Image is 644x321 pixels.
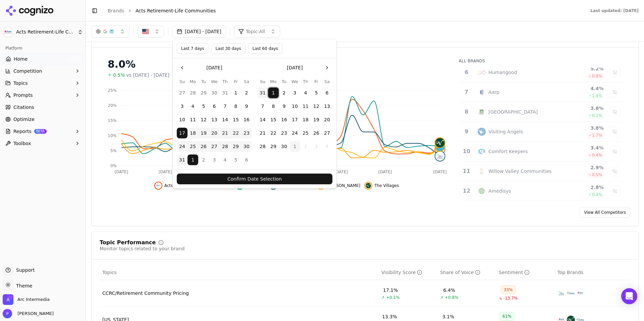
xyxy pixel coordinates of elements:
button: Wednesday, September 10th, 2025 [289,101,300,112]
a: Citations [3,102,83,113]
button: Tuesday, September 30th, 2025 [279,141,289,152]
img: humangood [478,68,486,76]
span: Theme [13,283,32,288]
div: 3.1% [442,313,454,320]
button: Wednesday, August 27th, 2025, selected [209,141,220,152]
button: Last 30 days [211,43,246,54]
th: Tuesday [279,78,289,85]
button: Open user button [3,309,54,318]
nav: breadcrumb [108,7,577,14]
span: -13.7% [503,296,518,301]
button: Saturday, September 27th, 2025 [322,128,332,138]
tspan: [DATE] [334,170,348,174]
button: Wednesday, August 13th, 2025 [209,114,220,125]
div: Platform [3,43,83,54]
tr: 12amedisysAmedisys2.8%0.4%Show amedisys data [460,181,625,201]
button: Tuesday, September 2nd, 2025 [279,87,289,98]
span: Prompts [13,92,33,99]
button: Sunday, August 17th, 2025, selected [177,128,187,138]
button: Friday, August 15th, 2025 [230,114,241,125]
span: ↗ [440,295,443,300]
button: Thursday, August 7th, 2025 [220,101,230,112]
div: Aarp [488,89,499,95]
img: a place for mom [435,151,445,161]
button: Monday, September 1st, 2025, selected [268,87,279,98]
button: Tuesday, September 16th, 2025 [279,114,289,125]
div: 3.8 % [560,105,603,112]
button: Hide the villages data [364,182,399,190]
div: Visibility Score [381,269,422,276]
button: Monday, September 29th, 2025 [268,141,279,152]
div: Last updated: [DATE] [590,8,639,13]
th: Thursday [300,78,311,85]
span: ↘ [499,296,502,301]
span: Toolbox [13,140,31,147]
tspan: 15% [108,118,117,123]
div: 12 [462,187,471,195]
button: Monday, August 11th, 2025 [187,114,198,125]
span: ↗ [381,295,385,300]
div: 2.8 % [560,184,603,191]
div: 61% [499,312,515,321]
button: Confirm Date Selection [177,174,332,184]
div: 33% [501,285,516,294]
button: Thursday, July 31st, 2025 [220,87,230,98]
span: Support [13,267,35,273]
div: 7 [462,88,471,96]
button: Saturday, September 20th, 2025 [322,114,332,125]
button: Sunday, August 31st, 2025, selected [257,87,268,98]
button: Go to the Previous Month [177,62,187,73]
button: Sunday, August 3rd, 2025 [177,101,187,112]
button: Monday, August 18th, 2025, selected [187,128,198,138]
button: Friday, September 26th, 2025 [311,128,322,138]
button: Show visiting angels data [609,126,620,137]
th: shareOfVoice [437,265,496,280]
button: Thursday, September 18th, 2025 [300,114,311,125]
table: September 2025 [257,78,332,152]
button: Tuesday, August 19th, 2025, selected [198,128,209,138]
button: Monday, September 15th, 2025 [268,114,279,125]
button: Friday, August 29th, 2025, selected [230,141,241,152]
span: 0.5% [113,72,125,78]
th: Sunday [257,78,268,85]
th: Topics [100,265,379,280]
button: Open organization switcher [3,294,50,305]
span: Topics [102,269,117,276]
span: +0.1% [386,295,400,300]
button: Wednesday, July 30th, 2025 [209,87,220,98]
button: Sunday, August 10th, 2025 [177,114,187,125]
tr: 11willow valley communitiesWillow Valley Communities2.9%0.5%Show willow valley communities data [460,162,625,181]
div: 11 [462,167,471,175]
th: Sunday [177,78,187,85]
button: Thursday, September 4th, 2025 [300,87,311,98]
button: Show aarp data [609,87,620,98]
button: Last 7 days [177,43,209,54]
span: Optimize [13,116,35,123]
div: Share of Voice [440,269,480,276]
button: Hide del webb data [317,182,361,190]
tspan: 5% [110,148,117,153]
button: Tuesday, August 26th, 2025, selected [198,141,209,152]
span: Top Brands [557,269,583,276]
button: [DATE] - [DATE] [172,25,226,38]
button: Wednesday, September 24th, 2025 [289,128,300,138]
img: willow valley communities [478,167,486,175]
img: Patrick [3,309,12,318]
div: [GEOGRAPHIC_DATA] [488,109,538,115]
button: Friday, September 12th, 2025 [311,101,322,112]
th: Monday [187,78,198,85]
th: Thursday [220,78,230,85]
span: 0.5 % [592,172,602,178]
div: 9 [462,128,471,136]
table: August 2025 [177,78,252,165]
button: Monday, August 25th, 2025, selected [187,141,198,152]
button: Tuesday, August 12th, 2025 [198,114,209,125]
div: 13.3% [382,313,397,320]
span: 0.4 % [592,152,602,158]
button: Saturday, August 30th, 2025, selected [241,141,252,152]
tr: 8cornwall manor[GEOGRAPHIC_DATA]3.8%0.1%Show cornwall manor data [460,102,625,122]
th: Friday [230,78,241,85]
button: Friday, September 5th, 2025 [311,87,322,98]
div: 8.0% [108,58,445,70]
div: Sentiment [499,269,530,276]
